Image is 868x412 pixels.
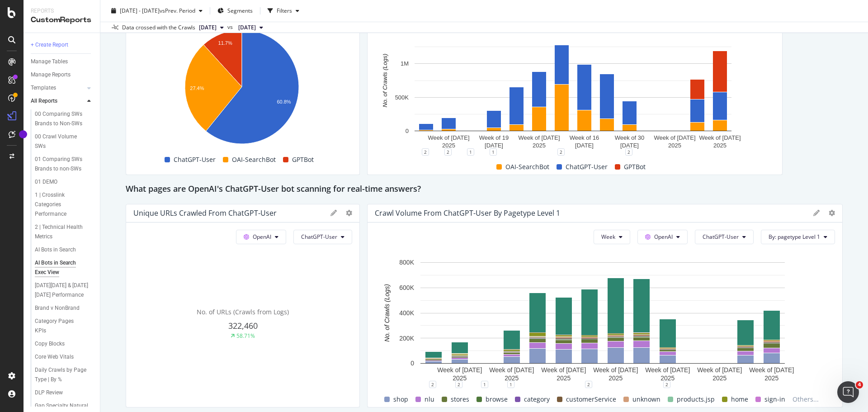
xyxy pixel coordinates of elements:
span: Week [601,233,615,241]
text: 500K [395,94,409,101]
text: 2025 [764,374,778,382]
div: Tooltip anchor [19,130,27,138]
div: Templates [31,83,56,93]
span: [DATE] - [DATE] [120,7,160,14]
a: All Reports [31,96,85,106]
text: 800K [399,259,414,266]
text: [DATE] [575,142,594,149]
span: OpenAI [253,233,271,241]
text: [DATE] [620,142,639,149]
span: ChatGPT-User [174,154,216,165]
div: Daily Crawls by Page Type | By % [35,365,88,384]
div: 2 [585,381,592,388]
text: 0 [410,360,414,367]
svg: A chart. [133,25,350,152]
div: Filters [277,7,292,14]
svg: A chart. [375,25,771,152]
text: 200K [399,335,414,342]
svg: A chart. [375,258,830,384]
div: 2 [429,381,436,388]
text: 2025 [442,142,455,149]
a: 00 Crawl Volume SWs [35,132,94,151]
div: 1 | Crosslink Categories Performance [35,190,88,219]
div: Reports [31,7,93,15]
span: vs [227,23,235,31]
div: DLP Review [35,388,63,398]
div: 1 [507,381,514,388]
span: GPTBot [624,161,646,172]
text: Week of 16 [570,134,599,141]
text: 2025 [557,374,571,382]
div: Unique URLs Crawled from ChatGPT-UserOpenAIChatGPT-UserNo. of URLs (Crawls from Logs)322,46058.71% [126,204,360,407]
text: Week of [DATE] [645,366,690,374]
span: 2025 Jul. 30th [199,24,217,32]
div: 2 [557,148,565,156]
span: products.jsp [677,394,715,405]
span: browse [486,394,508,405]
div: Core Web Vitals [35,352,74,362]
div: 1 [467,148,474,156]
a: [DATE][DATE] & [DATE][DATE] Performance [35,281,94,300]
button: [DATE] - [DATE]vsPrev. Period [108,4,206,18]
div: 2 | Technical Health Metrics [35,223,87,242]
a: 1 | Crosslink Categories Performance [35,190,94,219]
div: Manage Reports [31,70,71,80]
div: Black Friday & Cyber Monday Performance [35,281,89,300]
button: [DATE] [195,22,227,33]
a: Templates [31,83,85,93]
span: GPTBot [292,154,314,165]
text: 2025 [533,142,546,149]
text: 60.8% [277,99,291,104]
div: What pages are OpenAI's ChatGPT-User bot scanning for real-time answers? [126,182,843,197]
span: 322,460 [228,320,258,331]
span: stores [451,394,469,405]
div: 2 [422,148,429,156]
div: Category Pages KPIs [35,317,85,336]
text: Week of [DATE] [749,366,794,374]
text: [DATE] [485,142,503,149]
text: 2025 [713,142,726,149]
a: Manage Tables [31,57,94,66]
a: 00 Comparing SWs Brands to Non-SWs [35,109,94,128]
span: unknown [632,394,660,405]
div: 00 Comparing SWs Brands to Non-SWs [35,109,89,128]
text: 2025 [453,374,467,382]
text: Week of 19 [479,134,509,141]
a: Core Web Vitals [35,352,94,362]
a: DLP Review [35,388,94,398]
span: OAI-SearchBot [232,154,276,165]
button: [DATE] [235,22,267,33]
button: OpenAI [637,230,688,244]
a: 2 | Technical Health Metrics [35,223,94,242]
a: + Create Report [31,40,94,50]
span: 2025 Apr. 16th [238,24,256,32]
span: 4 [856,381,863,388]
button: Segments [214,4,256,18]
button: Week [594,230,630,244]
div: 2 [625,148,632,156]
div: CustomReports [31,15,93,25]
div: Data crossed with the Crawls [122,24,195,32]
button: OpenAI [236,230,286,244]
a: AI Bots in Search Exec View [35,258,94,277]
span: No. of URLs (Crawls from Logs) [197,308,289,316]
text: 2025 [609,374,623,382]
text: 400K [399,309,414,317]
span: vs Prev. Period [160,7,195,14]
div: Copy Blocks [35,339,65,349]
text: 1M [401,60,409,67]
a: Copy Blocks [35,339,94,349]
text: 2025 [668,142,681,149]
div: 2 [444,148,452,156]
div: 2 [455,381,462,388]
text: 27.4% [190,85,204,91]
span: By: pagetype Level 1 [769,233,820,241]
div: Crawl Volume from ChatGPT-User by pagetype Level 1 [375,208,560,218]
span: Segments [227,7,253,14]
text: Week of [DATE] [654,134,696,141]
a: 01 DEMO [35,177,94,187]
div: 58.71% [236,332,255,340]
text: Week of [DATE] [437,366,482,374]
